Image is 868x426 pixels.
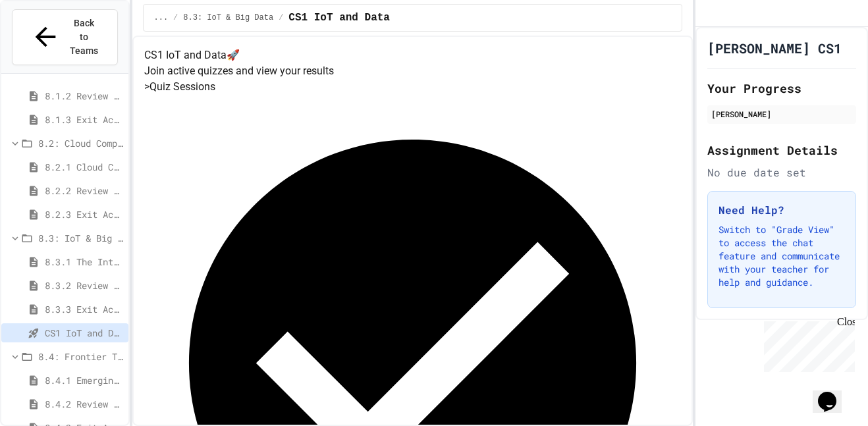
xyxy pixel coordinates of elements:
[45,184,123,198] span: 8.2.2 Review - Cloud Computing
[45,279,123,292] span: 8.3.2 Review - The Internet of Things and Big Data
[144,47,682,63] h4: CS1 IoT and Data 🚀
[38,136,123,150] span: 8.2: Cloud Computing
[707,39,842,57] h1: [PERSON_NAME] CS1
[45,255,123,269] span: 8.3.1 The Internet of Things and Big Data: Our Connected Digital World
[45,373,123,387] span: 8.4.1 Emerging Technologies: Shaping Our Digital Future
[45,160,123,174] span: 8.2.1 Cloud Computing: Transforming the Digital World
[144,63,682,79] p: Join active quizzes and view your results
[45,89,123,103] span: 8.1.2 Review - Introduction to Artificial Intelligence
[813,373,855,413] iframe: chat widget
[279,13,283,23] span: /
[719,202,845,218] h3: Need Help?
[45,207,123,221] span: 8.2.3 Exit Activity - Cloud Service Detective
[719,223,845,289] p: Switch to "Grade View" to access the chat feature and communicate with your teacher for help and ...
[45,326,123,340] span: CS1 IoT and Data
[173,13,178,23] span: /
[144,79,682,95] h5: > Quiz Sessions
[759,316,855,372] iframe: chat widget
[68,16,99,58] span: Back to Teams
[38,350,123,363] span: 8.4: Frontier Tech Spotlight
[183,13,273,23] span: 8.3: IoT & Big Data
[711,108,852,120] div: [PERSON_NAME]
[707,141,856,159] h2: Assignment Details
[45,397,123,411] span: 8.4.2 Review - Emerging Technologies: Shaping Our Digital Future
[5,5,91,84] div: Chat with us now!Close
[707,79,856,97] h2: Your Progress
[288,10,390,26] span: CS1 IoT and Data
[707,165,856,180] div: No due date set
[38,231,123,245] span: 8.3: IoT & Big Data
[45,302,123,316] span: 8.3.3 Exit Activity - IoT Data Detective Challenge
[12,9,118,65] button: Back to Teams
[154,13,169,23] span: ...
[45,113,123,126] span: 8.1.3 Exit Activity - AI Detective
